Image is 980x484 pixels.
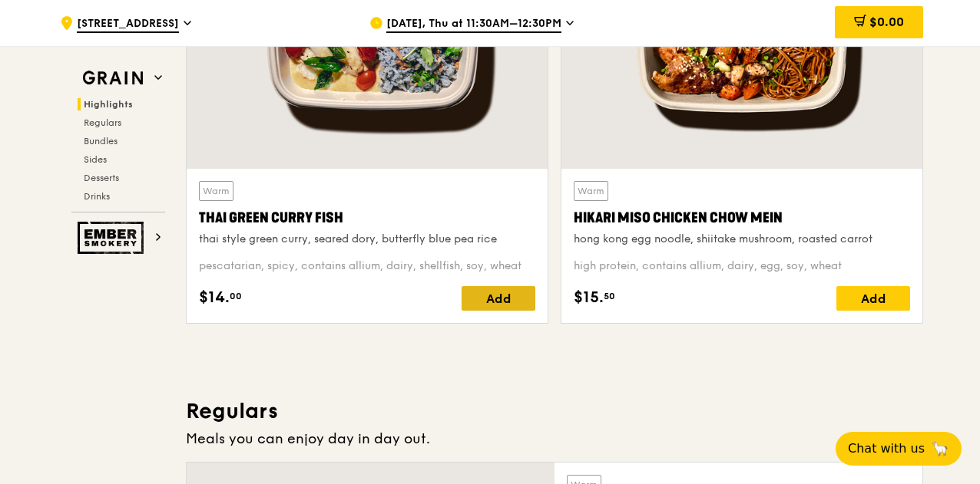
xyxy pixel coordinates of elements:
span: Sides [84,154,107,165]
img: Grain web logo [78,64,148,92]
span: 00 [230,290,242,302]
span: [STREET_ADDRESS] [77,16,179,33]
span: 🦙 [931,440,949,458]
div: hong kong egg noodle, shiitake mushroom, roasted carrot [574,232,910,247]
span: 50 [604,290,615,302]
div: Add [462,286,535,311]
div: Add [836,286,910,311]
span: [DATE], Thu at 11:30AM–12:30PM [386,16,561,33]
span: Chat with us [848,440,925,458]
h3: Regulars [186,397,923,425]
img: Ember Smokery web logo [78,222,148,254]
span: Drinks [84,191,110,202]
div: pescatarian, spicy, contains allium, dairy, shellfish, soy, wheat [199,258,535,274]
div: Meals you can enjoy day in day out. [186,428,923,449]
button: Chat with us🦙 [836,432,962,466]
div: Warm [199,181,233,201]
span: Desserts [84,173,119,183]
div: Warm [574,181,608,201]
span: $14. [199,286,230,309]
div: Hikari Miso Chicken Chow Mein [574,207,910,229]
span: Highlights [84,99,133,110]
div: Thai Green Curry Fish [199,207,535,229]
span: $0.00 [869,15,904,29]
span: Regulars [84,117,121,128]
div: thai style green curry, seared dory, butterfly blue pea rice [199,232,535,247]
span: Bundles [84,136,118,147]
div: high protein, contains allium, dairy, egg, soy, wheat [574,258,910,274]
span: $15. [574,286,604,309]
